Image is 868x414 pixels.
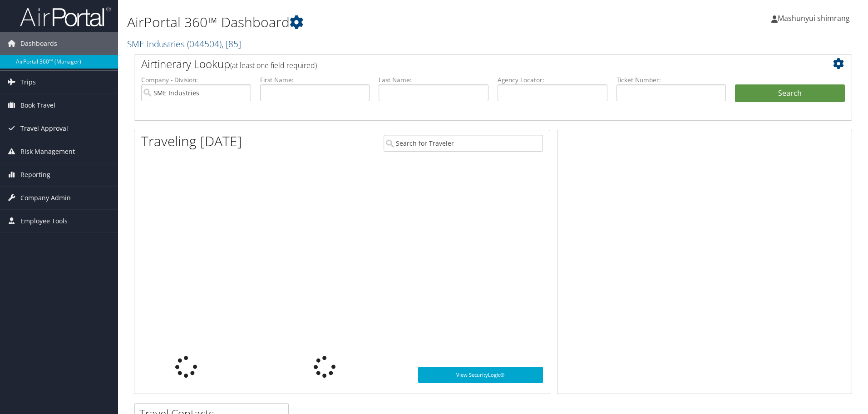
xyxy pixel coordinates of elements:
[778,13,850,23] span: Mashunyui shimrang
[20,117,68,140] span: Travel Approval
[735,84,845,103] button: Search
[127,38,241,50] a: SME Industries
[20,94,55,117] span: Book Travel
[498,75,607,84] label: Agency Locator:
[141,132,242,151] h1: Traveling [DATE]
[230,60,317,70] span: (at least one field required)
[20,163,50,186] span: Reporting
[127,13,615,32] h1: AirPortal 360™ Dashboard
[141,75,251,84] label: Company - Division:
[20,140,75,163] span: Risk Management
[222,38,241,50] span: , [ 85 ]
[384,135,543,152] input: Search for Traveler
[20,210,68,232] span: Employee Tools
[20,71,36,94] span: Trips
[20,32,57,55] span: Dashboards
[20,187,71,209] span: Company Admin
[260,75,370,84] label: First Name:
[20,6,111,27] img: airportal-logo.png
[418,367,543,383] a: View SecurityLogic®
[616,75,726,84] label: Ticket Number:
[379,75,488,84] label: Last Name:
[771,5,859,32] a: Mashunyui shimrang
[187,38,222,50] span: ( 044504 )
[141,56,785,72] h2: Airtinerary Lookup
